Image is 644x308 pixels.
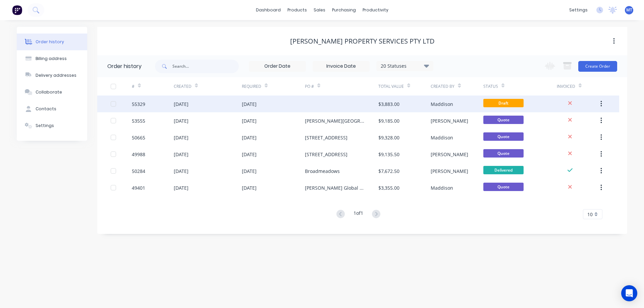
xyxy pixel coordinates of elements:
[36,56,67,62] div: Billing address
[132,77,174,96] div: #
[431,83,454,89] div: Created By
[242,77,305,96] div: Required
[242,184,257,191] div: [DATE]
[313,61,369,71] input: Invoice Date
[378,83,404,89] div: Total Value
[378,101,399,108] div: $3,883.00
[132,83,135,89] div: #
[132,101,145,108] div: 55329
[174,168,189,175] div: [DATE]
[305,168,340,175] div: Broadmeadows
[17,117,87,134] button: Settings
[36,72,76,78] div: Delivery addresses
[378,184,399,191] div: $3,355.00
[132,168,145,175] div: 50284
[17,84,87,101] button: Collaborate
[305,117,365,124] div: [PERSON_NAME][GEOGRAPHIC_DATA]
[621,285,637,301] div: Open Intercom Messenger
[431,151,468,158] div: [PERSON_NAME]
[174,101,189,108] div: [DATE]
[242,151,257,158] div: [DATE]
[378,168,399,175] div: $7,672.50
[174,83,192,89] div: Created
[174,151,189,158] div: [DATE]
[174,77,242,96] div: Created
[483,132,524,141] span: Quote
[378,151,399,158] div: $9,135.50
[17,34,87,50] button: Order history
[359,5,392,15] div: productivity
[431,184,453,191] div: Maddison
[172,60,239,73] input: Search...
[242,101,257,108] div: [DATE]
[132,184,145,191] div: 49401
[626,7,632,13] span: MT
[566,5,591,15] div: settings
[305,77,378,96] div: PO #
[242,168,257,175] div: [DATE]
[174,184,189,191] div: [DATE]
[174,134,189,141] div: [DATE]
[107,62,142,70] div: Order history
[483,83,498,89] div: Status
[310,5,329,15] div: sales
[290,37,435,45] div: [PERSON_NAME] Property Services Pty Ltd
[431,77,483,96] div: Created By
[483,99,524,107] span: Draft
[305,184,365,191] div: [PERSON_NAME] Global Learning
[378,77,431,96] div: Total Value
[132,151,145,158] div: 49988
[305,134,347,141] div: [STREET_ADDRESS]
[253,5,284,15] a: dashboard
[483,77,557,96] div: Status
[132,117,145,124] div: 53555
[249,61,306,71] input: Order Date
[431,134,453,141] div: Maddison
[483,116,524,124] span: Quote
[174,117,189,124] div: [DATE]
[242,83,261,89] div: Required
[36,39,64,45] div: Order history
[284,5,310,15] div: products
[377,62,433,70] div: 20 Statuses
[17,67,87,84] button: Delivery addresses
[431,117,468,124] div: [PERSON_NAME]
[578,61,617,72] button: Create Order
[36,89,62,95] div: Collaborate
[483,149,524,158] span: Quote
[305,151,347,158] div: [STREET_ADDRESS]
[587,211,593,218] span: 10
[329,5,359,15] div: purchasing
[557,83,575,89] div: Invoiced
[354,209,363,219] div: 1 of 1
[483,166,524,174] span: Delivered
[132,134,145,141] div: 50665
[242,134,257,141] div: [DATE]
[378,134,399,141] div: $9,328.00
[12,5,22,15] img: Factory
[242,117,257,124] div: [DATE]
[431,101,453,108] div: Maddison
[305,83,314,89] div: PO #
[36,106,56,112] div: Contacts
[36,123,54,129] div: Settings
[378,117,399,124] div: $9,185.00
[557,77,599,96] div: Invoiced
[17,101,87,117] button: Contacts
[483,183,524,191] span: Quote
[431,168,468,175] div: [PERSON_NAME]
[17,50,87,67] button: Billing address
